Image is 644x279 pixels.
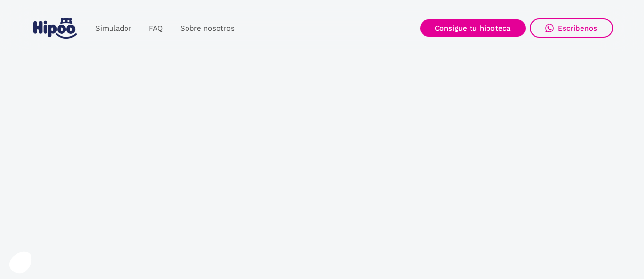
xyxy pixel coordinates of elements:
[172,19,243,38] a: Sobre nosotros
[31,14,79,43] a: home
[140,19,172,38] a: FAQ
[530,18,613,38] a: Escríbenos
[420,19,526,37] a: Consigue tu hipoteca
[558,24,597,32] div: Escríbenos
[87,19,140,38] a: Simulador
